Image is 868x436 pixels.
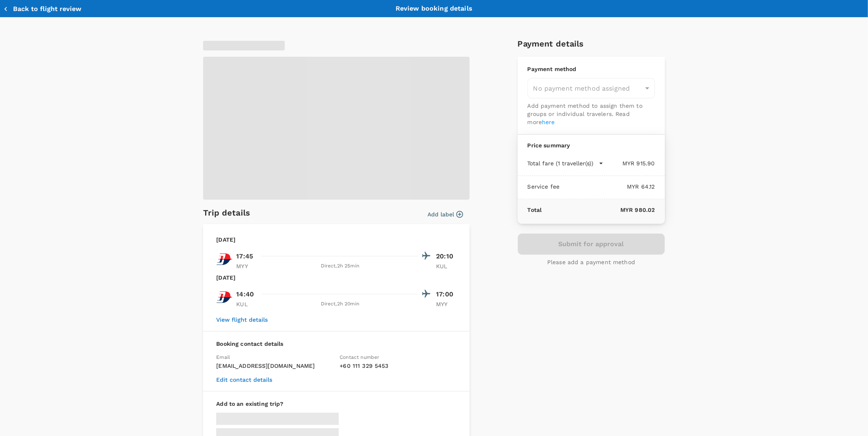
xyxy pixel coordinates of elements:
[528,182,560,191] p: Service fee
[541,206,655,214] p: MYR 980.02
[216,289,233,305] img: MH
[396,4,472,13] p: Review booking details
[216,236,235,244] p: [DATE]
[528,141,655,149] p: Price summary
[262,300,418,308] div: Direct , 2h 20min
[604,159,655,167] p: MYR 915.90
[216,316,268,323] button: View flight details
[340,354,379,360] span: Contact number
[436,289,456,299] p: 17:00
[236,251,253,261] p: 17:45
[340,362,456,370] p: + 60 111 329 5453
[3,5,81,13] button: Back to flight review
[216,376,272,383] button: Edit contact details
[528,159,604,167] button: Total fare (1 traveller(s))
[216,274,235,282] p: [DATE]
[436,251,456,261] p: 20:10
[216,340,456,348] p: Booking contact details
[262,262,418,270] div: Direct , 2h 25min
[528,78,655,98] div: No payment method assigned
[216,362,333,370] p: [EMAIL_ADDRESS][DOMAIN_NAME]
[216,354,230,360] span: Email
[518,37,665,50] h6: Payment details
[436,262,456,270] p: KUL
[427,210,463,218] button: Add label
[528,206,542,214] p: Total
[547,258,635,266] p: Please add a payment method
[203,206,250,219] h6: Trip details
[528,159,594,167] p: Total fare (1 traveller(s))
[216,400,456,408] p: Add to an existing trip?
[216,251,233,267] img: MH
[236,289,254,299] p: 14:40
[542,119,555,125] a: here
[559,182,655,191] p: MYR 64.12
[528,65,655,73] p: Payment method
[528,102,655,126] p: Add payment method to assign them to groups or individual travelers. Read more
[236,300,257,308] p: KUL
[236,262,257,270] p: MYY
[436,300,456,308] p: MYY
